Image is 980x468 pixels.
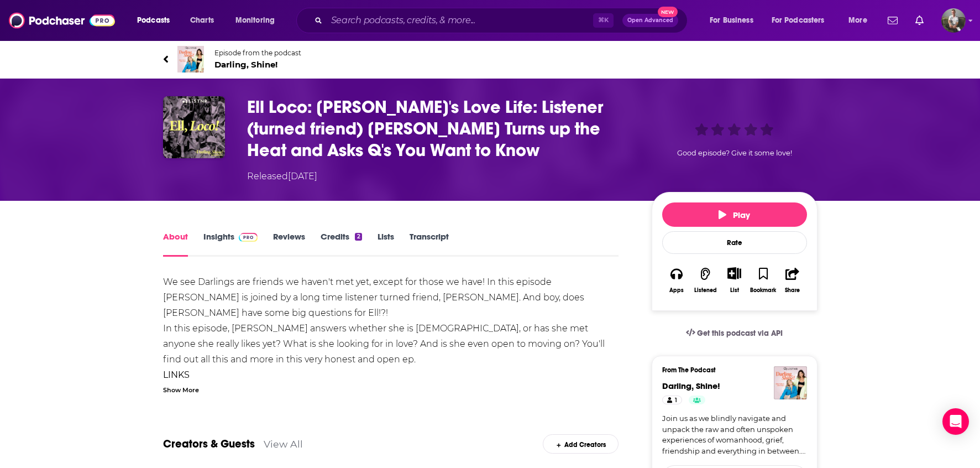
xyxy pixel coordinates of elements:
[622,14,678,27] button: Open AdvancedNew
[669,287,684,294] div: Apps
[137,13,170,28] span: Podcasts
[941,8,966,33] span: Logged in as trevordhanson
[778,260,806,300] button: Share
[163,370,190,380] strong: LINKS
[327,12,593,29] input: Search podcasts, credits, & more...
[662,202,807,227] button: Play
[129,12,184,29] button: open menu
[183,12,221,29] a: Charts
[662,366,798,374] h3: From The Podcast
[355,233,361,241] div: 2
[9,10,115,31] img: Podchaser - Follow, Share and Rate Podcasts
[203,231,258,257] a: InsightsPodchaser Pro
[841,12,881,29] button: open menu
[764,12,841,29] button: open menu
[163,437,255,451] a: Creators & Guests
[321,231,361,257] a: Credits2
[694,287,717,294] div: Listened
[730,287,739,294] div: List
[307,8,698,33] div: Search podcasts, credits, & more...
[228,12,289,29] button: open menu
[239,233,258,242] img: Podchaser Pro
[848,13,867,28] span: More
[677,320,792,347] a: Get this podcast via API
[749,260,778,300] button: Bookmark
[163,231,188,257] a: About
[273,231,305,257] a: Reviews
[911,11,928,30] a: Show notifications dropdown
[723,267,746,279] button: Show More Button
[658,7,678,17] span: New
[247,170,317,183] div: Released [DATE]
[627,18,673,23] span: Open Advanced
[675,395,677,406] span: 1
[691,260,720,300] button: Listened
[593,13,614,28] span: ⌘ K
[214,49,301,57] span: Episode from the podcast
[785,287,800,294] div: Share
[214,59,301,70] span: Darling, Shine!
[941,8,966,33] img: User Profile
[662,260,691,300] button: Apps
[750,287,776,294] div: Bookmark
[163,96,225,158] img: Ell Loco: Ellidy's Love Life: Listener (turned friend) Liah Turns up the Heat and Asks Q's You Wa...
[774,366,807,399] img: Darling, Shine!
[378,231,394,257] a: Lists
[163,46,817,72] a: Darling, Shine!Episode from the podcastDarling, Shine!
[883,11,902,30] a: Show notifications dropdown
[177,46,204,72] img: Darling, Shine!
[677,149,792,157] span: Good episode? Give it some love!
[702,12,767,29] button: open menu
[410,231,449,257] a: Transcript
[264,438,303,450] a: View All
[543,434,619,454] div: Add Creators
[190,13,214,28] span: Charts
[719,210,750,220] span: Play
[662,381,720,391] a: Darling, Shine!
[235,13,275,28] span: Monitoring
[941,8,966,33] button: Show profile menu
[942,408,969,435] div: Open Intercom Messenger
[772,13,825,28] span: For Podcasters
[697,329,783,338] span: Get this podcast via API
[720,260,748,300] div: Show More ButtonList
[710,13,753,28] span: For Business
[662,396,682,404] a: 1
[662,231,807,254] div: Rate
[662,413,807,456] a: Join us as we blindly navigate and unpack the raw and often unspoken experiences of womanhood, gr...
[247,96,634,161] h1: Ell Loco: Ellidy's Love Life: Listener (turned friend) Liah Turns up the Heat and Asks Q's You Wa...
